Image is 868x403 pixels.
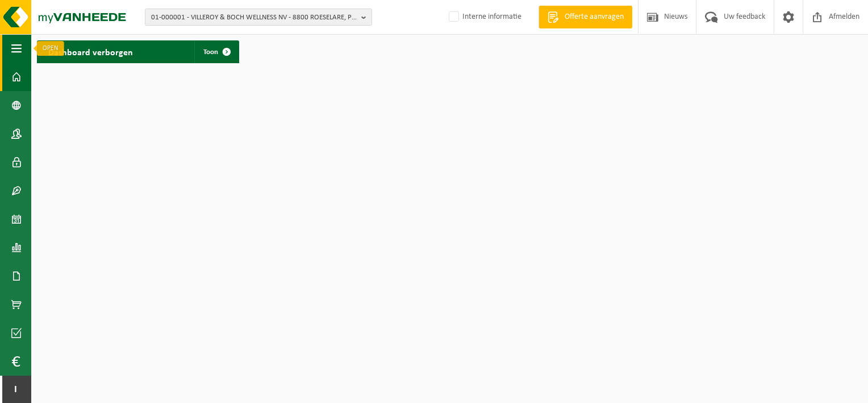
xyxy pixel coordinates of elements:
h2: Dashboard verborgen [37,40,144,63]
button: 01-000001 - VILLEROY & BOCH WELLNESS NV - 8800 ROESELARE, POPULIERSTRAAT 1 [145,9,372,26]
span: 01-000001 - VILLEROY & BOCH WELLNESS NV - 8800 ROESELARE, POPULIERSTRAAT 1 [151,9,357,26]
a: Offerte aanvragen [539,6,632,28]
label: Interne informatie [446,9,521,26]
span: Offerte aanvragen [562,11,627,23]
span: Toon [203,48,218,56]
a: Toon [194,40,238,63]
